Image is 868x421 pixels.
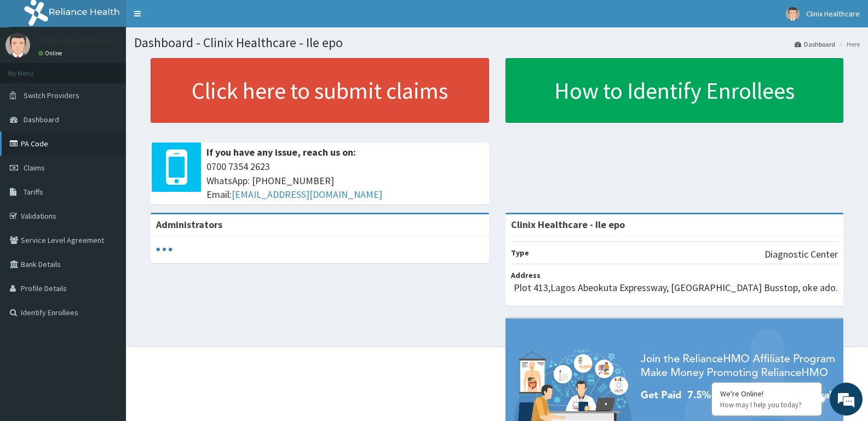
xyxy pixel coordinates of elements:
[232,188,382,201] a: [EMAIL_ADDRESS][DOMAIN_NAME]
[720,400,813,409] p: How may I help you today?
[511,270,541,280] b: Address
[38,36,112,45] p: Clinix Healthcare
[5,33,30,58] img: User Image
[24,115,59,124] span: Dashboard
[24,187,43,197] span: Tariffs
[134,36,860,50] h1: Dashboard - Clinix Healthcare - Ile epo
[836,39,860,49] li: Here
[511,248,529,258] b: Type
[764,247,838,261] p: Diagnostic Center
[514,281,838,295] p: Plot 413,Lagos Abeokuta Expressway, [GEOGRAPHIC_DATA] Busstop, oke ado.
[24,90,79,100] span: Switch Providers
[806,9,860,19] span: Clinix Healthcare
[720,389,813,399] div: We're Online!
[786,7,800,21] img: User Image
[505,58,844,123] a: How to Identify Enrollees
[151,58,489,123] a: Click here to submit claims
[156,218,222,231] b: Administrators
[156,241,173,258] svg: audio-loading
[206,160,484,202] span: 0700 7354 2623 WhatsApp: [PHONE_NUMBER] Email:
[206,146,356,158] b: If you have any issue, reach us on:
[24,163,45,173] span: Claims
[511,218,625,231] strong: Clinix Healthcare - Ile epo
[795,39,835,49] a: Dashboard
[38,49,65,57] a: Online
